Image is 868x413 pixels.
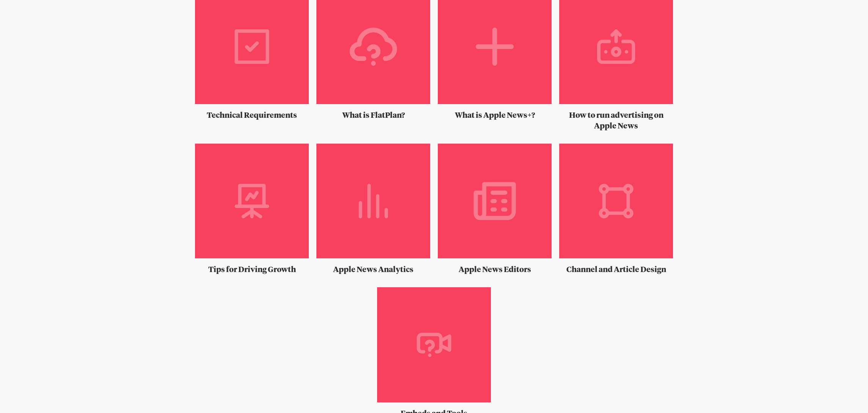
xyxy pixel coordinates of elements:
h2: How to run advertising on Apple News [559,110,673,131]
a: Tips for Driving Growth [195,144,309,275]
a: Apple News Editors [438,144,552,275]
h2: Technical Requirements [195,110,309,121]
h2: Channel and Article Design [559,264,673,275]
h2: What is Apple News+? [438,110,552,121]
a: Channel and Article Design [559,144,673,275]
h2: Tips for Driving Growth [195,264,309,275]
a: Apple News Analytics [316,144,430,275]
h2: What is FlatPlan? [316,110,430,121]
h2: Apple News Editors [438,264,552,275]
h2: Apple News Analytics [316,264,430,275]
